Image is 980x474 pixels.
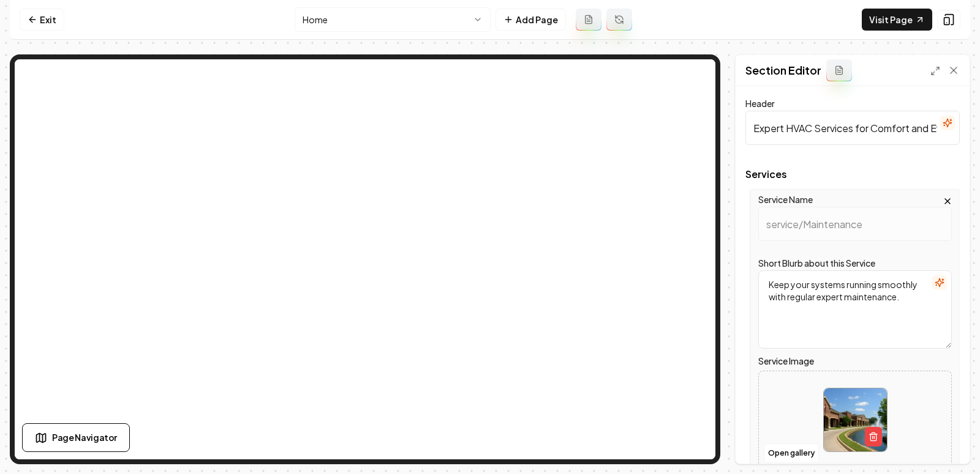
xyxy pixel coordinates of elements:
[758,354,952,368] label: Service Image
[576,9,601,31] button: Add admin page prompt
[52,431,117,444] span: Page Navigator
[20,9,64,31] a: Exit
[764,443,819,463] button: Open gallery
[826,59,852,81] button: Add admin section prompt
[758,207,952,241] input: Service Name
[606,9,632,31] button: Regenerate page
[496,9,566,31] button: Add Page
[862,9,932,31] a: Visit Page
[824,388,887,451] img: image
[745,169,960,179] span: Services
[745,98,775,109] label: Header
[758,257,875,268] label: Short Blurb about this Service
[758,194,813,205] label: Service Name
[745,111,960,145] input: Header
[745,62,821,79] h2: Section Editor
[22,423,130,452] button: Page Navigator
